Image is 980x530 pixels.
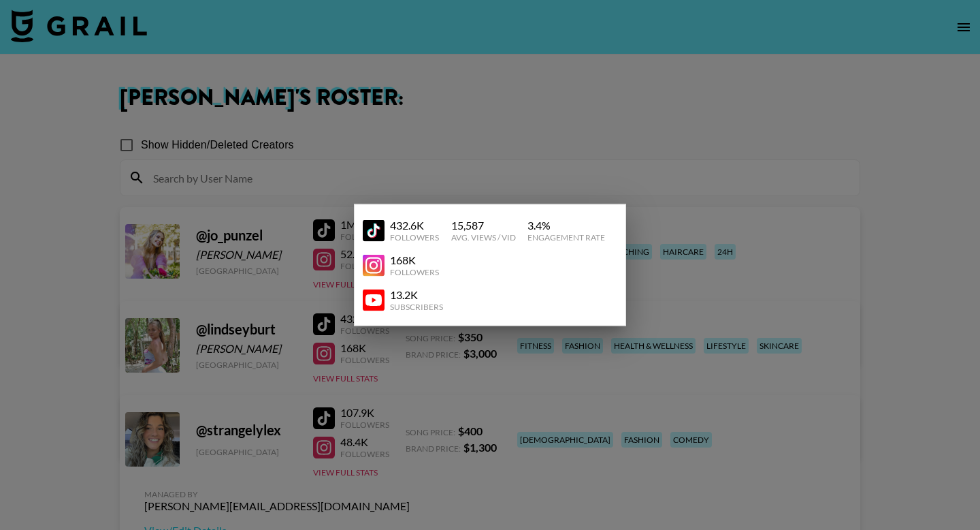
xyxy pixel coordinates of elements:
img: YouTube [363,219,385,241]
div: 3.4 % [527,219,605,232]
div: Engagement Rate [527,232,605,243]
div: 15,587 [451,219,516,232]
div: 432.6K [390,219,439,232]
div: Followers [390,232,439,243]
img: YouTube [363,289,385,311]
img: YouTube [363,254,385,276]
div: 13.2K [390,288,443,302]
div: Followers [390,267,439,277]
div: 168K [390,253,439,267]
div: Avg. Views / Vid [451,232,516,243]
div: Subscribers [390,302,443,312]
